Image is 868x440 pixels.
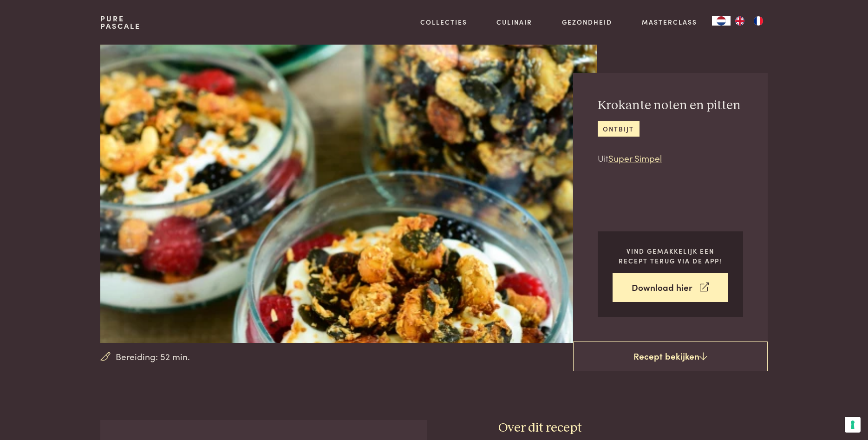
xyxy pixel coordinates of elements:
[712,16,731,26] div: Language
[642,17,697,27] a: Masterclass
[712,16,768,26] aside: Language selected: Nederlands
[731,16,768,26] ul: Language list
[573,341,768,371] a: Recept bekijken
[712,16,731,26] a: NL
[100,45,597,343] img: Krokante noten en pitten
[498,420,768,436] h3: Over dit recept
[420,17,467,27] a: Collecties
[608,151,662,164] a: Super Simpel
[613,273,728,302] a: Download hier
[598,121,640,137] a: ontbijt
[598,98,741,114] h2: Krokante noten en pitten
[749,16,768,26] a: FR
[562,17,612,27] a: Gezondheid
[116,350,190,363] span: Bereiding: 52 min.
[100,15,141,30] a: PurePascale
[496,17,532,27] a: Culinair
[598,151,741,165] p: Uit
[613,246,728,265] p: Vind gemakkelijk een recept terug via de app!
[845,417,861,433] button: Uw voorkeuren voor toestemming voor trackingtechnologieën
[731,16,749,26] a: EN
